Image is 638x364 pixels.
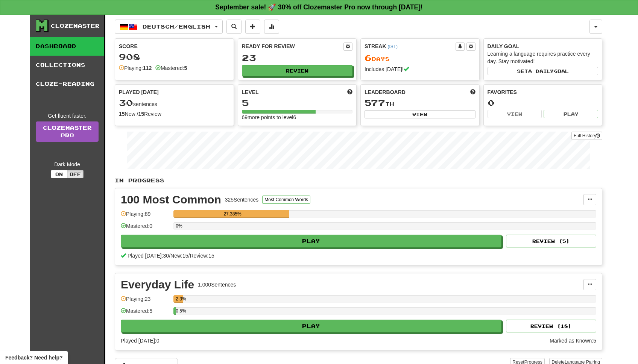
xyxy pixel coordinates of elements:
[365,98,475,108] div: th
[121,295,170,308] div: Playing: 23
[488,110,542,118] button: View
[115,177,602,184] p: In Progress
[365,52,372,63] span: 6
[119,110,230,118] div: New / Review
[155,64,187,72] div: Mastered:
[262,196,310,204] button: Most Common Words
[121,194,221,205] div: 100 Most Common
[128,253,169,259] span: Played [DATE]: 30
[488,42,599,50] div: Daily Goal
[121,338,159,344] span: Played [DATE]: 0
[365,42,456,50] div: Streak
[36,121,99,142] a: ClozemasterPro
[488,50,599,65] div: Learning a language requires practice every day. Stay motivated!
[30,37,104,56] a: Dashboard
[119,111,125,117] strong: 15
[119,52,230,62] div: 908
[188,253,190,259] span: /
[138,111,144,117] strong: 15
[67,170,84,178] button: Off
[245,20,260,34] button: Add sentence to collection
[365,53,475,63] div: Day s
[488,98,599,108] div: 0
[143,23,210,30] span: Deutsch / English
[264,20,279,34] button: More stats
[121,210,170,223] div: Playing: 89
[176,295,183,303] div: 2.3%
[121,222,170,235] div: Mastered: 0
[242,53,353,62] div: 23
[550,337,596,344] div: Marked as Known: 5
[242,98,353,108] div: 5
[119,64,152,72] div: Playing:
[184,65,187,71] strong: 5
[365,88,406,96] span: Leaderboard
[225,196,259,203] div: 325 Sentences
[242,65,353,76] button: Review
[226,20,242,34] button: Search sentences
[365,110,475,118] button: View
[506,235,596,247] button: Review (5)
[36,112,99,120] div: Get fluent faster.
[119,98,230,108] div: sentences
[242,88,259,96] span: Level
[470,88,475,96] span: This week in points, UTC
[544,110,598,118] button: Play
[30,56,104,74] a: Collections
[119,42,230,50] div: Score
[176,210,289,218] div: 27.385%
[242,42,344,50] div: Ready for Review
[506,320,596,332] button: Review (18)
[121,235,501,247] button: Play
[528,68,554,74] span: a daily
[347,88,352,96] span: Score more points to level up
[571,132,602,140] button: Full History
[198,281,236,288] div: 1,000 Sentences
[51,170,67,178] button: On
[488,67,599,75] button: Seta dailygoal
[30,74,104,93] a: Cloze-Reading
[488,88,599,96] div: Favorites
[5,354,62,361] span: Open feedback widget
[119,88,159,96] span: Played [DATE]
[387,44,397,49] a: (IST)
[36,161,99,168] div: Dark Mode
[365,65,475,73] div: Includes [DATE]!
[121,307,170,320] div: Mastered: 5
[121,279,194,290] div: Everyday Life
[119,97,133,108] span: 30
[169,253,170,259] span: /
[170,253,188,259] span: New: 15
[115,20,223,34] button: Deutsch/English
[190,253,214,259] span: Review: 15
[121,320,501,332] button: Play
[242,114,353,121] div: 69 more points to level 6
[365,97,385,108] span: 577
[51,22,100,30] div: Clozemaster
[143,65,152,71] strong: 112
[215,3,423,11] strong: September sale! 🚀 30% off Clozemaster Pro now through [DATE]!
